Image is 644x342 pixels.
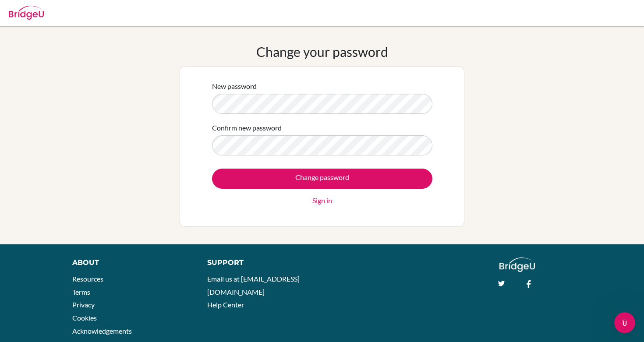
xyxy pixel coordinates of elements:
img: Bridge-U [9,6,44,20]
label: Confirm new password [212,123,282,133]
input: Change password [212,169,432,189]
iframe: Intercom live chat [614,312,635,333]
label: New password [212,81,257,92]
a: Resources [72,275,103,283]
a: Terms [72,288,90,296]
a: Privacy [72,300,95,309]
img: logo_white@2x-f4f0deed5e89b7ecb1c2cc34c3e3d731f90f0f143d5ea2071677605dd97b5244.png [499,257,535,272]
a: Cookies [72,314,97,322]
a: Email us at [EMAIL_ADDRESS][DOMAIN_NAME] [207,275,300,296]
a: Sign in [312,195,332,206]
h1: Change your password [256,44,388,60]
a: Acknowledgements [72,327,132,335]
div: About [72,257,188,268]
a: Help Center [207,300,244,309]
div: Support [207,257,313,268]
